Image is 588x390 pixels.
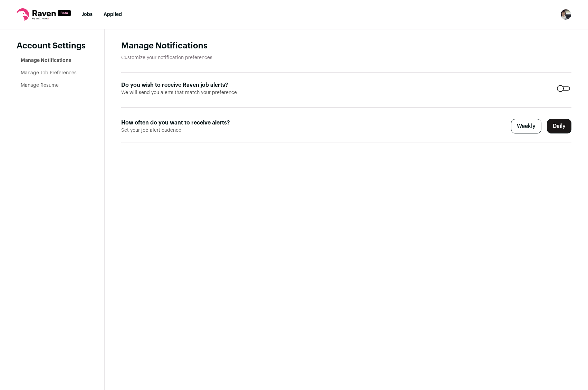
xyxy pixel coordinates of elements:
[104,12,122,17] a: Applied
[511,119,541,133] label: Weekly
[17,40,88,52] header: Account Settings
[547,119,571,133] label: Daily
[121,54,571,61] p: Customize your notification preferences
[560,9,571,20] button: Open dropdown
[560,9,571,20] img: 3864451-medium_jpg
[121,127,268,134] span: Set your job alert cadence
[121,40,571,52] h1: Manage Notifications
[121,81,268,89] label: Do you wish to receive Raven job alerts?
[21,83,59,88] a: Manage Resume
[121,89,268,96] span: We will send you alerts that match your preference
[82,12,93,17] a: Jobs
[121,119,268,127] label: How often do you want to receive alerts?
[21,71,77,75] a: Manage Job Preferences
[21,58,71,63] a: Manage Notifications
